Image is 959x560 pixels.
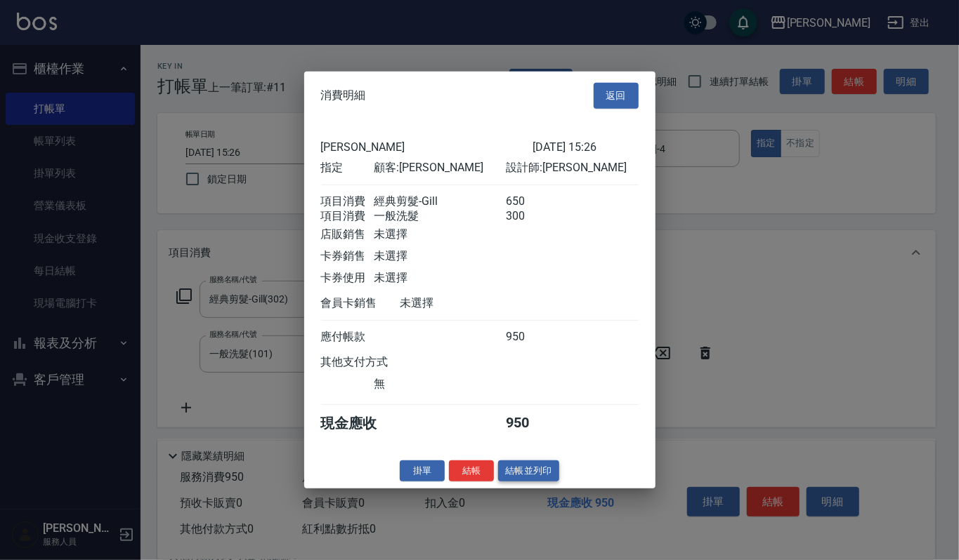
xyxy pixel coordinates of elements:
div: [PERSON_NAME] [321,140,533,153]
div: 設計師: [PERSON_NAME] [506,160,638,175]
div: 卡券使用 [321,270,374,285]
div: 卡券銷售 [321,248,374,263]
div: 950 [506,329,559,344]
div: 無 [374,376,506,391]
button: 結帳 [449,460,494,481]
div: 顧客: [PERSON_NAME] [374,160,506,175]
div: 未選擇 [374,270,506,285]
button: 返回 [594,83,639,109]
div: 未選擇 [400,295,533,310]
div: 應付帳款 [321,329,374,344]
div: 店販銷售 [321,227,374,241]
div: 項目消費 [321,208,374,223]
div: 650 [506,194,559,208]
div: 其他支付方式 [321,354,427,369]
div: 950 [506,413,559,432]
div: 現金應收 [321,413,400,432]
div: 300 [506,208,559,223]
div: 經典剪髮-Gill [374,194,506,208]
div: 項目消費 [321,194,374,208]
div: 指定 [321,160,374,175]
button: 掛單 [400,460,445,481]
div: 會員卡銷售 [321,295,400,310]
span: 消費明細 [321,88,366,102]
div: [DATE] 15:26 [533,140,639,153]
div: 未選擇 [374,227,506,241]
div: 一般洗髮 [374,208,506,223]
div: 未選擇 [374,248,506,263]
button: 結帳並列印 [498,460,559,481]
